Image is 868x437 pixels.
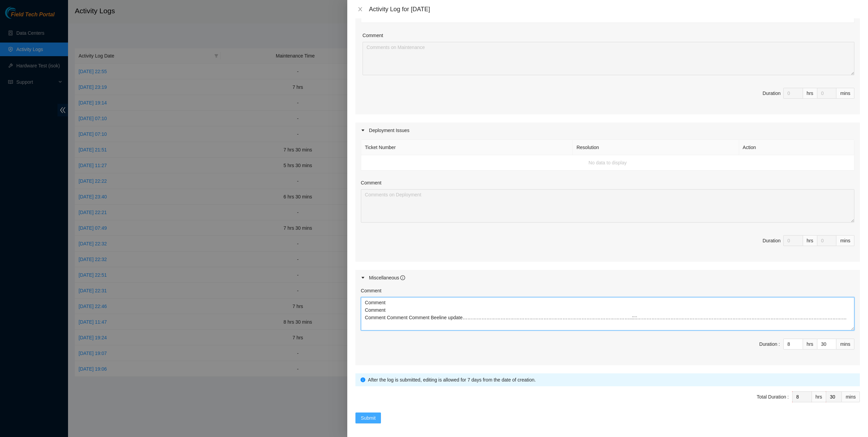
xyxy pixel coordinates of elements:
label: Comment [363,32,383,39]
div: hrs [803,235,817,246]
th: Ticket Number [361,140,573,155]
div: After the log is submitted, editing is allowed for 7 days from the date of creation. [368,376,855,384]
div: Duration [763,90,781,97]
div: Activity Log for [DATE] [369,5,860,13]
span: info-circle [361,377,365,382]
th: Resolution [573,140,739,155]
div: mins [836,88,854,99]
div: mins [836,235,854,246]
span: info-circle [400,275,405,280]
th: Action [739,140,854,155]
div: Duration : [759,340,780,348]
span: caret-right [361,276,365,280]
div: hrs [803,339,817,350]
textarea: Comment [361,297,854,330]
div: mins [836,339,854,350]
div: hrs [803,88,817,99]
button: Submit [355,412,381,423]
span: caret-right [361,128,365,132]
div: hrs [812,391,826,402]
textarea: Comment [361,189,854,223]
span: Submit [361,414,376,422]
span: close [357,6,363,12]
td: No data to display [361,155,854,171]
div: Total Duration : [757,393,789,401]
div: mins [842,391,860,402]
div: Miscellaneous info-circle [355,270,860,286]
button: Close [355,6,365,13]
div: Deployment Issues [355,123,860,138]
label: Comment [361,287,382,294]
label: Comment [361,179,382,187]
textarea: Comment [363,42,854,75]
div: Miscellaneous [369,274,405,281]
div: Duration [763,237,781,244]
